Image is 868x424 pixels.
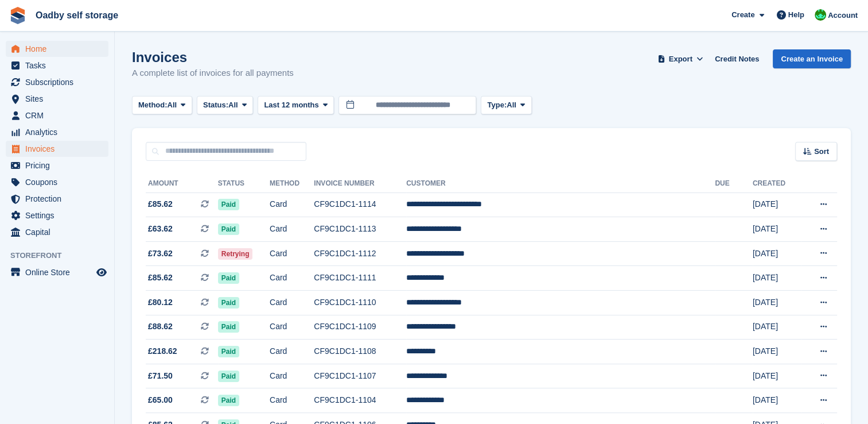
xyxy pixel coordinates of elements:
[6,207,108,223] a: menu
[655,49,706,68] button: Export
[270,340,314,364] td: Card
[148,248,173,260] span: £73.62
[773,49,851,68] a: Create an Invoice
[148,394,173,406] span: £65.00
[25,74,94,90] span: Subscriptions
[753,315,801,340] td: [DATE]
[814,146,829,157] span: Sort
[148,345,177,357] span: £218.62
[710,49,764,68] a: Credit Notes
[218,346,239,357] span: Paid
[270,192,314,217] td: Card
[148,296,173,309] span: £80.12
[148,272,173,284] span: £85.62
[270,175,314,193] th: Method
[218,321,239,333] span: Paid
[731,9,754,21] span: Create
[753,340,801,364] td: [DATE]
[314,315,406,340] td: CF9C1DC1-1109
[6,57,108,74] a: menu
[148,321,173,333] span: £88.62
[270,364,314,388] td: Card
[314,291,406,315] td: CF9C1DC1-1110
[753,291,801,315] td: [DATE]
[228,99,238,111] span: All
[138,99,168,111] span: Method:
[715,175,753,193] th: Due
[203,99,228,111] span: Status:
[753,364,801,388] td: [DATE]
[146,175,218,193] th: Amount
[314,241,406,266] td: CF9C1DC1-1112
[314,364,406,388] td: CF9C1DC1-1107
[270,266,314,291] td: Card
[6,41,108,57] a: menu
[270,291,314,315] td: Card
[753,266,801,291] td: [DATE]
[25,41,94,57] span: Home
[314,217,406,242] td: CF9C1DC1-1113
[828,10,858,21] span: Account
[507,99,516,111] span: All
[218,199,239,210] span: Paid
[197,96,253,115] button: Status: All
[6,124,108,140] a: menu
[481,96,531,115] button: Type: All
[6,224,108,240] a: menu
[669,53,692,65] span: Export
[218,223,239,235] span: Paid
[218,371,239,382] span: Paid
[6,157,108,174] a: menu
[6,264,108,280] a: menu
[753,388,801,413] td: [DATE]
[25,57,94,74] span: Tasks
[132,49,294,65] h1: Invoices
[487,99,507,111] span: Type:
[753,241,801,266] td: [DATE]
[31,6,123,25] a: Oadby self storage
[6,91,108,107] a: menu
[25,191,94,207] span: Protection
[815,9,826,21] img: Stephanie
[314,192,406,217] td: CF9C1DC1-1114
[25,107,94,124] span: CRM
[218,272,239,284] span: Paid
[132,96,192,115] button: Method: All
[148,198,173,210] span: £85.62
[6,107,108,124] a: menu
[25,91,94,107] span: Sites
[753,175,801,193] th: Created
[25,124,94,140] span: Analytics
[314,340,406,364] td: CF9C1DC1-1108
[788,9,804,21] span: Help
[25,224,94,240] span: Capital
[25,264,94,280] span: Online Store
[218,175,270,193] th: Status
[270,388,314,413] td: Card
[25,141,94,157] span: Invoices
[10,250,114,261] span: Storefront
[25,157,94,174] span: Pricing
[6,141,108,157] a: menu
[270,217,314,242] td: Card
[270,315,314,340] td: Card
[6,191,108,207] a: menu
[25,207,94,223] span: Settings
[148,370,173,382] span: £71.50
[6,74,108,90] a: menu
[314,175,406,193] th: Invoice Number
[753,217,801,242] td: [DATE]
[25,174,94,190] span: Coupons
[218,395,239,406] span: Paid
[9,7,26,24] img: stora-icon-8386f47178a22dfd0bd8f6a31ec36ba5ce8667c1dd55bd0f319d3a0aa187defe.svg
[314,266,406,291] td: CF9C1DC1-1111
[168,99,177,111] span: All
[218,248,253,260] span: Retrying
[314,388,406,413] td: CF9C1DC1-1104
[270,241,314,266] td: Card
[95,265,108,279] a: Preview store
[6,174,108,190] a: menu
[753,192,801,217] td: [DATE]
[258,96,334,115] button: Last 12 months
[406,175,715,193] th: Customer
